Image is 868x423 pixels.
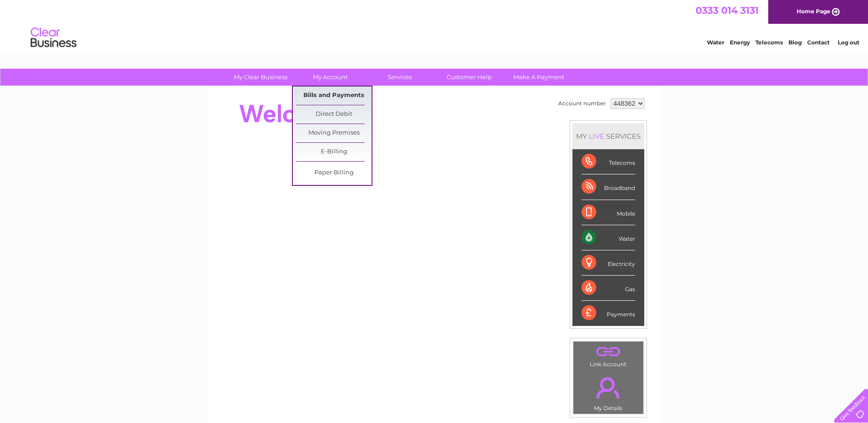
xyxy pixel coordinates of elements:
[582,174,635,200] div: Broadband
[730,39,750,46] a: Energy
[501,69,577,86] a: Make A Payment
[296,105,372,124] a: Direct Debit
[296,143,372,161] a: E-Billing
[362,69,437,86] a: Services
[556,96,608,111] td: Account number
[431,69,507,86] a: Customer Help
[582,225,635,250] div: Water
[576,344,641,360] a: .
[218,5,651,44] div: Clear Business is a trading name of Verastar Limited (registered in [GEOGRAPHIC_DATA] No. 3667643...
[573,341,644,370] td: Link Account
[788,39,802,46] a: Blog
[573,369,644,414] td: My Details
[582,276,635,301] div: Gas
[587,132,606,141] div: LIVE
[582,301,635,325] div: Payments
[807,39,830,46] a: Contact
[296,124,372,142] a: Moving Premises
[30,24,77,52] img: logo.png
[707,39,724,46] a: Water
[292,69,368,86] a: My Account
[838,39,859,46] a: Log out
[576,372,641,404] a: .
[296,87,372,105] a: Bills and Payments
[223,69,298,86] a: My Clear Business
[296,164,372,182] a: Paper Billing
[695,5,759,16] a: 0333 014 3131
[572,123,644,149] div: MY SERVICES
[755,39,783,46] a: Telecoms
[582,149,635,174] div: Telecoms
[582,250,635,276] div: Electricity
[582,200,635,225] div: Mobile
